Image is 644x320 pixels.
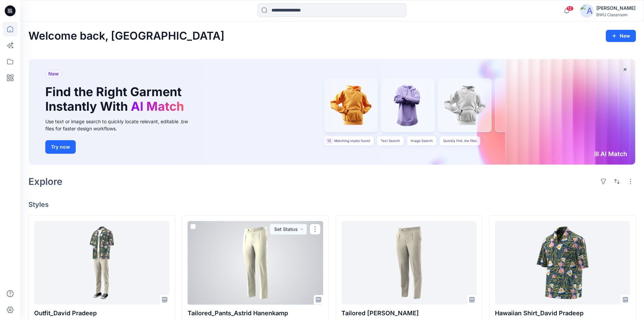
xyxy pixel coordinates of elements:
[566,6,574,11] span: 12
[28,200,636,209] h4: Styles
[28,176,63,187] h2: Explore
[45,85,187,114] h1: Find the Right Garment Instantly With
[48,70,59,78] span: New
[188,221,323,305] a: Tailored_Pants_Astrid Hanenkamp
[34,221,169,305] a: Outfit_David Pradeep
[341,221,477,305] a: Tailored Pants_David Pradeep
[45,118,197,132] div: Use text or image search to quickly locate relevant, editable .bw files for faster design workflows.
[495,308,630,318] p: Hawaiian Shirt_David Pradeep
[131,99,184,114] span: AI Match
[28,30,224,42] h2: Welcome back, [GEOGRAPHIC_DATA]
[596,12,636,17] div: BWU Classroom
[596,4,636,12] div: [PERSON_NAME]
[341,308,477,318] p: Tailored [PERSON_NAME]
[188,308,323,318] p: Tailored_Pants_Astrid Hanenkamp
[45,140,76,154] button: Try now
[580,4,594,18] img: avatar
[495,221,630,305] a: Hawaiian Shirt_David Pradeep
[34,308,169,318] p: Outfit_David Pradeep
[606,30,636,42] button: New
